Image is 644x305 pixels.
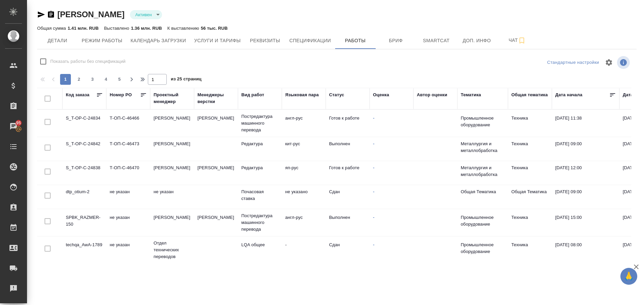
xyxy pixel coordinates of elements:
[68,26,99,31] p: 1.41 млн. RUB
[508,238,552,262] td: Техника
[131,36,186,45] span: Календарь загрузки
[41,36,74,45] span: Детали
[282,111,326,135] td: англ-рус
[62,161,106,185] td: S_T-OP-C-24838
[106,137,150,161] td: Т-ОП-С-46473
[373,92,389,98] div: Оценка
[508,137,552,161] td: Техника
[12,120,25,126] span: 95
[133,12,154,18] button: Активен
[461,188,505,195] p: Общая Тематика
[601,54,617,71] span: Настроить таблицу
[110,92,132,98] div: Номер PO
[101,76,111,83] span: 4
[106,211,150,234] td: не указан
[197,92,235,105] div: Менеджеры верстки
[47,10,55,19] button: Скопировать ссылку
[37,10,45,19] button: Скопировать ссылку для ЯМессенджера
[339,36,372,45] span: Работы
[289,36,331,45] span: Спецификации
[101,74,111,85] button: 4
[241,141,278,147] p: Редактура
[62,111,106,135] td: S_T-OP-C-24834
[104,26,131,31] p: Выставлено
[150,211,194,234] td: [PERSON_NAME]
[329,92,344,98] div: Статус
[461,242,505,255] p: Промышленное оборудование
[518,36,526,45] svg: Подписаться
[150,137,194,161] td: [PERSON_NAME]
[545,57,601,68] div: split button
[74,76,84,83] span: 2
[552,161,619,185] td: [DATE] 12:00
[194,161,238,185] td: [PERSON_NAME]
[282,238,326,262] td: -
[194,211,238,234] td: [PERSON_NAME]
[131,26,162,31] p: 1.36 млн. RUB
[552,238,619,262] td: [DATE] 08:00
[326,185,370,209] td: Сдан
[150,236,194,263] td: Отдел технических переводов
[114,74,125,85] button: 5
[194,36,241,45] span: Услуги и тарифы
[62,211,106,234] td: SPBK_RAZMER-150
[620,268,637,285] button: 🙏
[167,26,201,31] p: К выставлению
[241,92,264,98] div: Вид работ
[87,76,98,83] span: 3
[461,92,481,98] div: Тематика
[130,10,162,19] div: Активен
[50,58,126,65] span: Показать работы без спецификаций
[461,164,505,178] p: Металлургия и металлобработка
[417,92,447,98] div: Автор оценки
[282,161,326,185] td: яп-рус
[241,242,278,248] p: LQA общее
[508,211,552,234] td: Техника
[326,211,370,234] td: Выполнен
[282,185,326,209] td: не указано
[285,92,319,98] div: Языковая пара
[249,36,281,45] span: Реквизиты
[461,115,505,128] p: Промышленное оборудование
[106,111,150,135] td: Т-ОП-С-46466
[62,238,106,262] td: techqa_AwA-1789
[623,269,635,283] span: 🙏
[373,116,374,121] a: -
[552,111,619,135] td: [DATE] 11:38
[552,185,619,209] td: [DATE] 09:00
[373,189,374,194] a: -
[194,111,238,135] td: [PERSON_NAME]
[420,36,453,45] span: Smartcat
[326,238,370,262] td: Сдан
[501,36,534,45] span: Чат
[57,10,125,19] a: [PERSON_NAME]
[508,111,552,135] td: Техника
[555,92,582,98] div: Дата начала
[511,92,548,98] div: Общая тематика
[150,161,194,185] td: [PERSON_NAME]
[552,211,619,234] td: [DATE] 15:00
[106,161,150,185] td: Т-ОП-С-46470
[114,76,125,83] span: 5
[461,141,505,154] p: Металлургия и металлобработка
[106,185,150,209] td: не указан
[87,74,98,85] button: 3
[150,185,194,209] td: не указан
[154,92,191,105] div: Проектный менеджер
[326,137,370,161] td: Выполнен
[106,238,150,262] td: не указан
[241,188,278,202] p: Почасовая ставка
[617,56,631,69] span: Посмотреть информацию
[282,137,326,161] td: кит-рус
[380,36,412,45] span: Бриф
[461,214,505,228] p: Промышленное оборудование
[373,141,374,146] a: -
[171,75,202,85] span: из 25 страниц
[241,212,278,233] p: Постредактура машинного перевода
[326,161,370,185] td: Готов к работе
[373,242,374,247] a: -
[552,137,619,161] td: [DATE] 09:00
[62,185,106,209] td: dtp_otium-2
[37,26,68,31] p: Общая сумма
[461,36,493,45] span: Доп. инфо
